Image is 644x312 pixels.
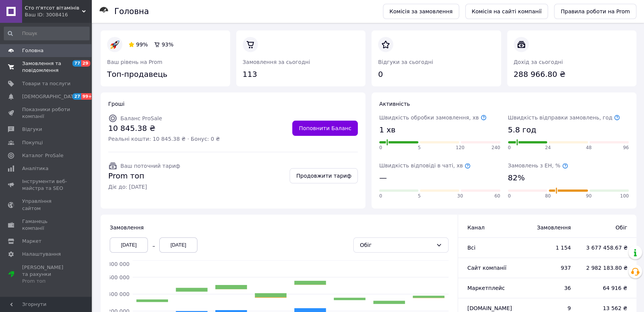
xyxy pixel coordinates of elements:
[25,5,82,11] span: Cто п'ятсот вітамінів
[508,193,511,199] span: 0
[108,170,180,181] span: Prom топ
[379,193,382,199] span: 0
[290,168,358,183] a: Продовжити тариф
[586,304,627,312] span: 13 562 ₴
[81,60,90,67] span: 29
[586,193,591,199] span: 90
[22,278,70,285] div: Prom топ
[22,139,43,146] span: Покупці
[159,237,197,253] div: [DATE]
[22,60,70,74] span: Замовлення та повідомлення
[418,145,421,151] span: 5
[379,145,382,151] span: 0
[120,115,162,121] span: Баланс ProSale
[467,224,484,231] span: Канал
[508,115,620,121] span: Швидкість відправки замовлень, год
[72,60,81,67] span: 77
[22,264,70,285] span: [PERSON_NAME] та рахунки
[467,245,475,251] span: Всi
[107,291,130,297] tspan: 400 000
[586,264,627,272] span: 2 982 183.80 ₴
[162,41,173,48] span: 93%
[379,115,487,121] span: Швидкість обробки замовлення, хв
[25,11,91,18] div: Ваш ID: 3008416
[360,241,433,249] div: Обіг
[108,101,125,107] span: Гроші
[292,121,358,136] a: Поповнити Баланс
[22,93,78,100] span: [DEMOGRAPHIC_DATA]
[22,251,61,258] span: Налаштування
[108,135,220,143] span: Реальні кошти: 10 845.38 ₴ · Бонус: 0 ₴
[120,163,180,169] span: Ваш поточний тариф
[108,123,220,134] span: 10 845.38 ₴
[383,4,459,19] a: Комісія за замовлення
[81,93,94,100] span: 99+
[527,264,571,272] span: 937
[545,145,551,151] span: 24
[527,224,571,231] span: Замовлення
[136,41,148,48] span: 99%
[22,218,70,232] span: Гаманець компанії
[586,224,627,231] span: Обіг
[22,80,70,87] span: Товари та послуги
[527,284,571,292] span: 36
[107,261,130,267] tspan: 800 000
[554,4,636,19] a: Правила роботи на Prom
[623,145,629,151] span: 96
[467,285,505,291] span: Маркетплейс
[586,284,627,292] span: 64 916 ₴
[508,145,511,151] span: 0
[22,238,42,245] span: Маркет
[379,172,387,183] span: —
[22,152,63,159] span: Каталог ProSale
[527,304,571,312] span: 9
[508,172,525,183] span: 82%
[586,244,627,252] span: 3 677 458.67 ₴
[545,193,551,199] span: 80
[72,93,81,100] span: 27
[110,237,148,253] div: [DATE]
[586,145,591,151] span: 48
[379,124,396,135] span: 1 хв
[108,183,180,191] span: Діє до: [DATE]
[465,4,548,19] a: Комісія на сайті компанії
[22,106,70,120] span: Показники роботи компанії
[492,145,500,151] span: 240
[110,224,144,231] span: Замовлення
[22,47,43,54] span: Головна
[114,7,149,16] h1: Головна
[4,27,90,40] input: Пошук
[22,165,48,172] span: Аналітика
[508,124,537,135] span: 5.8 год
[467,265,506,271] span: Сайт компанії
[22,178,70,192] span: Інструменти веб-майстра та SEO
[107,274,130,280] tspan: 600 000
[418,193,421,199] span: 5
[379,162,471,169] span: Швидкість відповіді в чаті, хв
[527,244,571,252] span: 1 154
[494,193,500,199] span: 60
[379,101,410,107] span: Активність
[508,162,568,169] span: Замовлень з ЕН, %
[22,198,70,212] span: Управління сайтом
[22,126,42,133] span: Відгуки
[456,145,465,151] span: 120
[467,305,512,311] span: [DOMAIN_NAME]
[457,193,463,199] span: 30
[620,193,629,199] span: 100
